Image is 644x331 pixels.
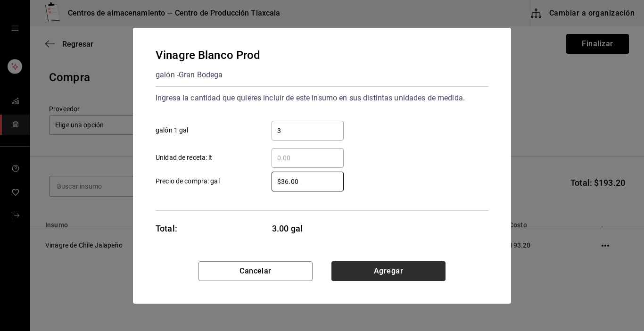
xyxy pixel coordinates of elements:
span: galón 1 gal [156,125,188,135]
button: Cancelar [198,261,313,281]
div: Vinagre Blanco Prod [156,47,261,64]
button: Agregar [331,261,446,281]
input: Unidad de receta: lt [272,152,344,164]
div: Ingresa la cantidad que quieres incluir de este insumo en sus distintas unidades de medida. [156,91,488,106]
span: Unidad de receta: lt [156,153,213,163]
input: Precio de compra: gal [272,176,344,187]
input: galón 1 gal [272,125,344,136]
span: 3.00 gal [272,222,344,235]
div: Total: [156,222,177,235]
span: Precio de compra: gal [156,176,220,186]
div: galón - Gran Bodega [156,67,261,83]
